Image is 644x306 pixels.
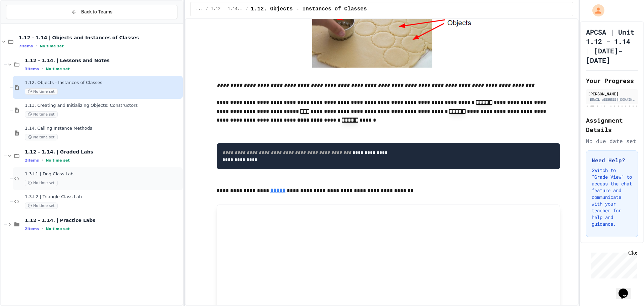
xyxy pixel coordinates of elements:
p: Switch to "Grade View" to access the chat feature and communicate with your teacher for help and ... [592,167,632,227]
div: [PERSON_NAME] [588,91,636,97]
span: 1.14. Calling Instance Methods [25,126,181,131]
span: No time set [25,111,58,118]
span: No time set [46,227,70,231]
button: Back to Teams [6,5,177,19]
h1: APCSA | Unit 1.12 - 1.14 | [DATE]-[DATE] [586,27,638,65]
span: • [42,66,43,72]
span: No time set [25,203,58,209]
span: 3 items [25,67,39,71]
span: / [206,6,208,12]
div: My Account [585,3,606,18]
span: No time set [46,67,70,71]
div: No due date set [586,137,638,145]
h2: Your Progress [586,76,638,85]
span: 1.12 - 1.14. | Lessons and Notes [211,6,243,12]
span: No time set [46,158,70,163]
span: / [246,6,248,12]
span: No time set [25,88,58,95]
span: 1.3.L1 | Dog Class Lab [25,171,181,177]
span: 1.12 - 1.14. | Graded Labs [25,149,181,155]
span: No time set [25,180,58,186]
span: 1.13. Creating and Initializing Objects: Constructors [25,103,181,108]
span: 2 items [25,227,39,231]
span: • [36,43,37,49]
div: Chat with us now!Close [3,3,46,43]
h2: Assignment Details [586,116,638,134]
span: • [42,158,43,163]
span: 1.12. Objects - Instances of Classes [25,80,181,86]
span: 1.12 - 1.14 | Objects and Instances of Classes [19,35,181,41]
span: 1.3.L2 | Triangle Class Lab [25,194,181,200]
span: 1.12 - 1.14. | Practice Labs [25,217,181,223]
span: 1.12 - 1.14. | Lessons and Notes [25,57,181,63]
span: ... [196,6,203,12]
div: [EMAIL_ADDRESS][DOMAIN_NAME] [588,97,636,102]
span: No time set [40,44,64,48]
iframe: chat widget [616,279,637,299]
span: 7 items [19,44,33,48]
span: • [42,226,43,231]
h3: Need Help? [592,156,632,164]
iframe: chat widget [588,250,637,278]
span: Back to Teams [81,8,112,15]
span: 2 items [25,158,39,163]
span: No time set [25,134,58,140]
span: 1.12. Objects - Instances of Classes [251,5,367,13]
